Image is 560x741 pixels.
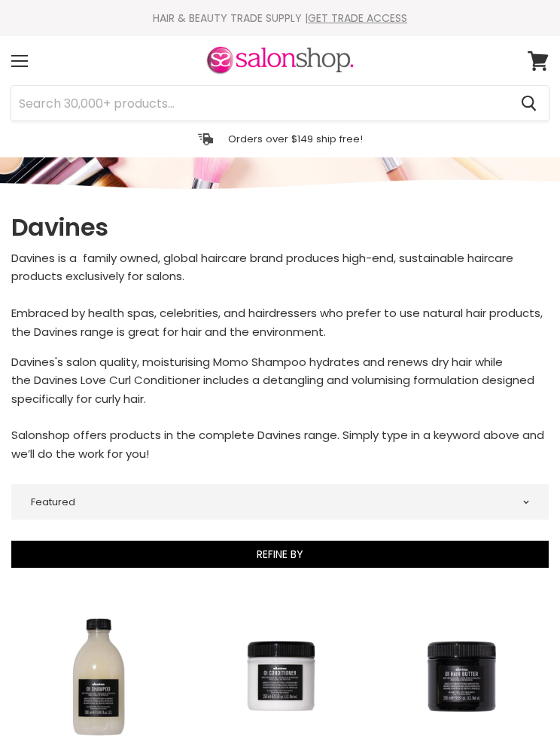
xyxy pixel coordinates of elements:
[11,86,509,120] input: Search
[228,133,363,145] p: Orders over $149 ship free!
[11,541,549,568] button: Refine By
[11,212,549,243] h1: Davines
[11,249,549,341] p: Davines is a family owned, global haircare brand produces high-end, sustainable haircare products...
[308,11,407,26] a: GET TRADE ACCESS
[11,353,549,463] p: Davines's salon quality, moisturising Momo Shampoo hydrates and renews dry hair while the Davines...
[11,85,549,121] form: Product
[509,86,549,120] button: Search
